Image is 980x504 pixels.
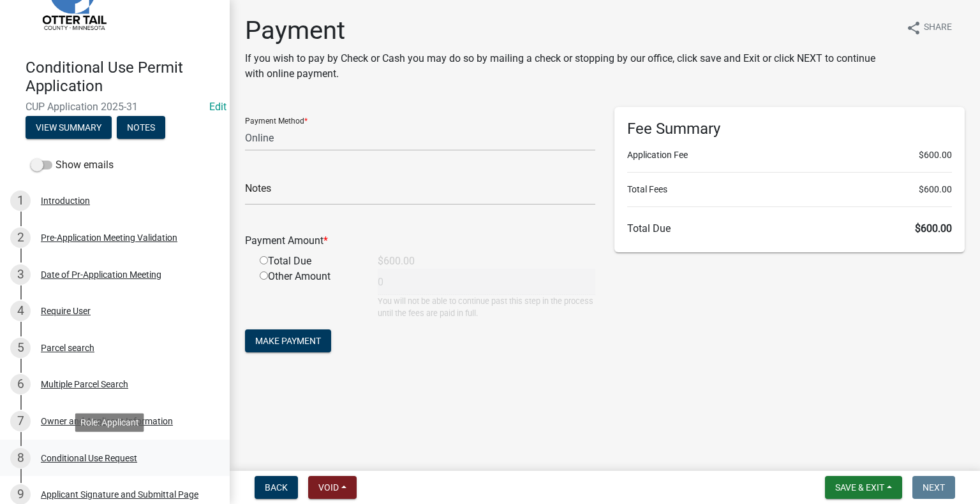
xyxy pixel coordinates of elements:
[235,233,605,248] div: Payment Amount
[41,196,90,205] div: Introduction
[627,148,952,162] li: Application Fee
[41,233,177,242] div: Pre-Application Meeting Validation
[835,482,884,493] span: Save & Exit
[912,476,955,499] button: Next
[919,148,952,162] span: $600.00
[75,413,144,431] div: Role: Applicant
[255,336,321,346] span: Make Payment
[41,490,198,499] div: Applicant Signature and Submittal Page
[209,101,226,113] a: Edit
[117,123,165,133] wm-modal-confirm: Notes
[627,120,952,138] h6: Fee Summary
[906,20,921,36] i: share
[41,417,173,426] div: Owner and Applicant Information
[26,101,204,113] span: CUP Application 2025-31
[41,380,128,389] div: Multiple Parcel Search
[10,338,31,358] div: 5
[41,454,137,463] div: Conditional Use Request
[10,411,31,431] div: 7
[896,15,962,40] button: shareShare
[26,59,219,96] h4: Conditional Use Permit Application
[627,183,952,196] li: Total Fees
[318,482,339,493] span: Void
[250,254,368,269] div: Total Due
[923,482,945,493] span: Next
[26,123,112,133] wm-modal-confirm: Summary
[10,374,31,394] div: 6
[245,51,896,82] p: If you wish to pay by Check or Cash you may do so by mailing a check or stopping by our office, c...
[10,191,31,211] div: 1
[265,482,288,493] span: Back
[308,476,357,499] button: Void
[915,222,952,234] span: $600.00
[209,101,226,113] wm-modal-confirm: Edit Application Number
[10,227,31,248] div: 2
[250,269,368,319] div: Other Amount
[41,270,161,279] div: Date of Pr-Application Meeting
[10,448,31,468] div: 8
[26,116,112,139] button: View Summary
[10,264,31,285] div: 3
[627,222,952,234] h6: Total Due
[41,343,94,352] div: Parcel search
[41,306,91,315] div: Require User
[31,157,114,173] label: Show emails
[825,476,902,499] button: Save & Exit
[245,329,331,352] button: Make Payment
[919,183,952,196] span: $600.00
[255,476,298,499] button: Back
[10,301,31,321] div: 4
[924,20,952,36] span: Share
[245,15,896,46] h1: Payment
[117,116,165,139] button: Notes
